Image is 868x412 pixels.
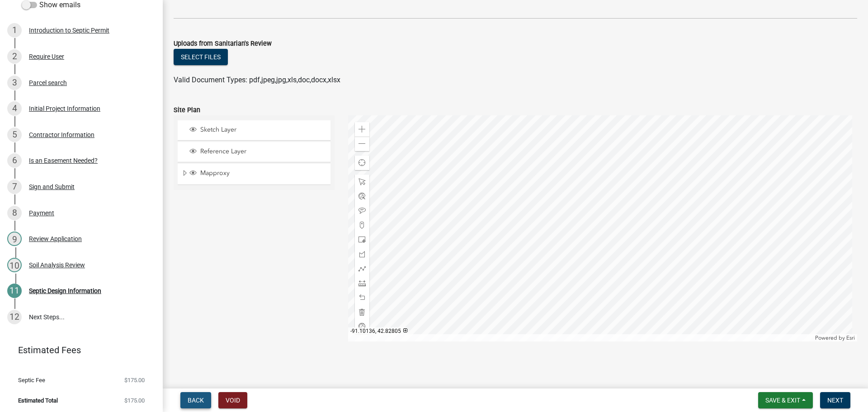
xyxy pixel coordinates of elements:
[124,398,145,403] span: $175.00
[124,377,145,383] span: $175.00
[846,335,855,341] a: Esri
[820,392,850,408] button: Next
[198,126,327,134] span: Sketch Layer
[29,105,100,112] div: Initial Project Information
[765,397,800,404] span: Save & Exit
[198,169,327,177] span: Mapproxy
[7,284,22,298] div: 11
[7,153,22,168] div: 6
[827,397,843,404] span: Next
[7,232,22,246] div: 9
[178,164,330,185] li: Mapproxy
[29,184,75,190] div: Sign and Submit
[7,76,22,90] div: 3
[29,27,109,33] div: Introduction to Septic Permit
[188,169,327,178] div: Mapproxy
[177,118,331,187] ul: Layer List
[355,137,369,151] div: Zoom out
[18,377,45,383] span: Septic Fee
[7,341,148,359] a: Estimated Fees
[7,206,22,220] div: 8
[178,120,330,141] li: Sketch Layer
[7,310,22,324] div: 12
[7,49,22,64] div: 2
[29,236,82,242] div: Review Application
[174,41,272,47] label: Uploads from Sanitarian's Review
[218,392,247,408] button: Void
[7,23,22,38] div: 1
[7,258,22,272] div: 10
[188,397,204,404] span: Back
[18,398,58,403] span: Estimated Total
[29,80,67,86] div: Parcel search
[174,76,340,84] span: Valid Document Types: pdf,jpeg,jpg,xls,doc,docx,xlsx
[174,107,200,114] label: Site Plan
[29,132,94,138] div: Contractor Information
[29,262,85,268] div: Soil Analysis Review
[188,147,327,156] div: Reference Layer
[7,180,22,194] div: 7
[181,169,188,179] span: Expand
[7,101,22,116] div: 4
[355,156,369,170] div: Find my location
[174,49,228,65] button: Select files
[29,53,64,60] div: Require User
[29,210,54,216] div: Payment
[29,288,101,294] div: Septic Design Information
[178,142,330,162] li: Reference Layer
[355,122,369,137] div: Zoom in
[758,392,813,408] button: Save & Exit
[180,392,211,408] button: Back
[813,334,857,341] div: Powered by
[7,128,22,142] div: 5
[198,147,327,156] span: Reference Layer
[188,126,327,135] div: Sketch Layer
[29,157,98,164] div: Is an Easement Needed?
